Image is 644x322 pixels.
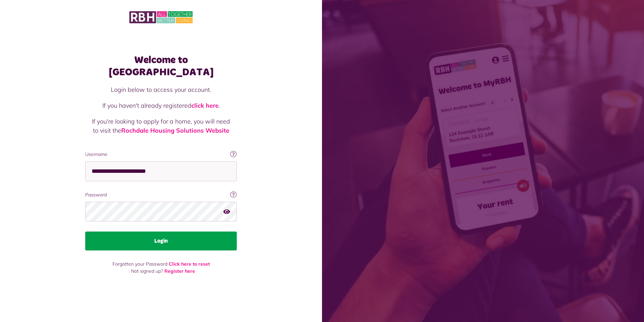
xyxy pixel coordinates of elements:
p: If you haven't already registered . [92,101,230,110]
p: Login below to access your account. [92,85,230,94]
span: Forgotten your Password [112,261,167,267]
a: Rochdale Housing Solutions Website [121,127,229,134]
img: MyRBH [129,10,193,24]
a: Register here [164,268,195,274]
p: If you're looking to apply for a home, you will need to visit the [92,117,230,135]
button: Login [85,232,237,250]
span: Not signed up? [131,268,163,274]
a: click here [191,102,219,109]
h1: Welcome to [GEOGRAPHIC_DATA] [85,54,237,78]
a: Click here to reset [169,261,210,267]
label: Username [85,151,237,158]
label: Password [85,191,237,198]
